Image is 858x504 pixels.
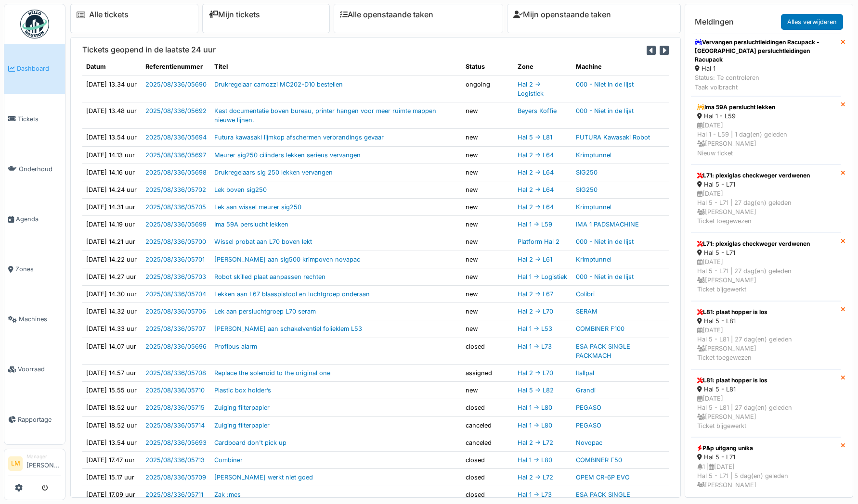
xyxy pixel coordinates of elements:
a: Hal 1 -> L80 [518,456,552,464]
a: Hal 2 -> Logistiek [518,81,544,97]
a: Hal 1 -> L80 [518,422,552,429]
a: Robot skilled plaat aanpassen rechten [214,273,325,280]
a: Hal 1 -> L59 [518,221,552,228]
a: L71: plexiglas checkweger verdwenen Hal 5 - L71 [DATE]Hal 5 - L71 | 27 dag(en) geleden [PERSON_NA... [691,233,841,301]
a: 2025/08/336/05713 [145,456,205,464]
a: Hal 2 -> L70 [518,369,553,377]
a: Plastic box holder’s [214,387,271,394]
a: [PERSON_NAME] aan schakelventiel folieklem L53 [214,325,362,332]
a: 2025/08/336/05706 [145,308,206,315]
td: [DATE] 14.30 uur [82,286,142,303]
a: 000 - Niet in de lijst [576,238,634,245]
div: Hal 5 - L71 [697,248,834,257]
a: Hal 1 -> Logistiek [518,273,567,280]
a: Hal 5 -> L82 [518,387,554,394]
a: Wissel probat aan L70 boven lekt [214,238,312,245]
td: closed [462,338,514,364]
a: Lek boven sig250 [214,186,267,193]
td: closed [462,469,514,486]
th: Status [462,58,514,76]
td: [DATE] 14.33 uur [82,320,142,338]
a: 2025/08/336/05700 [145,238,206,245]
a: Alle tickets [89,10,129,19]
td: new [462,199,514,216]
a: Kast documentatie boven bureau, printer hangen voor meer ruimte mappen nieuwe lijnen. [214,107,436,124]
a: Ima 59A perslucht lekken [214,221,288,228]
td: [DATE] 14.57 uur [82,364,142,381]
a: Zak :mes [214,491,241,498]
a: Hal 5 -> L81 [518,134,552,141]
a: Colibri [576,290,595,298]
a: 2025/08/336/05701 [145,256,205,263]
a: 2025/08/336/05714 [145,422,205,429]
td: new [462,129,514,146]
a: 2025/08/336/05699 [145,221,207,228]
a: Meurer sig250 cilinders lekken serieus vervangen [214,151,361,159]
td: [DATE] 18.52 uur [82,416,142,434]
td: new [462,233,514,251]
a: Hal 1 -> L80 [518,404,552,411]
a: Krimptunnel [576,256,611,263]
a: SIG250 [576,169,598,176]
span: Onderhoud [19,164,61,174]
li: [PERSON_NAME] [26,453,61,474]
td: [DATE] 14.22 uur [82,251,142,268]
div: Hal 1 [695,64,837,73]
a: 2025/08/336/05708 [145,369,206,377]
a: Ima 59A perslucht lekken Hal 1 - L59 [DATE]Hal 1 - L59 | 1 dag(en) geleden [PERSON_NAME]Nieuw ticket [691,96,841,164]
td: new [462,382,514,399]
a: Hal 1 -> L73 [518,491,552,498]
a: Machines [4,294,65,344]
a: 2025/08/336/05690 [145,81,207,88]
a: LM Manager[PERSON_NAME] [8,453,61,476]
a: Platform Hal 2 [518,238,559,245]
a: Futura kawasaki lijmkop afschermen verbrandings gevaar [214,134,384,141]
div: Hal 1 - L59 [697,112,834,121]
div: Hal 5 - L81 [697,385,834,394]
a: 000 - Niet in de lijst [576,273,634,280]
div: P&p uitgang unika [697,444,834,453]
a: Rapportage [4,394,65,444]
a: Lek aan wissel meurer sig250 [214,203,301,211]
div: 1 | [DATE] Hal 5 - L71 | 5 dag(en) geleden [PERSON_NAME] Ticket toegewezen [697,462,834,499]
a: Drukregelaar camozzi MC202-D10 bestellen [214,81,343,88]
td: new [462,286,514,303]
div: [DATE] Hal 5 - L81 | 27 dag(en) geleden [PERSON_NAME] Ticket toegewezen [697,326,834,363]
a: Voorraad [4,344,65,394]
td: [DATE] 15.55 uur [82,382,142,399]
h6: Meldingen [695,17,734,26]
a: ESA PACK SINGLE PACKMACH [576,343,630,359]
a: Agenda [4,194,65,244]
a: 2025/08/336/05697 [145,151,206,159]
a: Grandi [576,387,596,394]
span: Machines [19,315,61,324]
a: Zuiging filterpapier [214,422,270,429]
a: PEGASO [576,422,601,429]
td: [DATE] 18.52 uur [82,399,142,416]
a: OPEM CR-6P EVO [576,474,630,481]
td: [DATE] 14.13 uur [82,146,142,164]
a: 2025/08/336/05705 [145,203,206,211]
a: Hal 1 -> L73 [518,343,552,350]
h6: Tickets geopend in de laatste 24 uur [82,45,216,54]
a: SIG250 [576,186,598,193]
td: [DATE] 14.21 uur [82,233,142,251]
a: L71: plexiglas checkweger verdwenen Hal 5 - L71 [DATE]Hal 5 - L71 | 27 dag(en) geleden [PERSON_NA... [691,164,841,233]
div: Vervangen persluchtleidingen Racupack - [GEOGRAPHIC_DATA] persluchtleidingen Racupack [695,38,837,64]
a: Cardboard don't pick up [214,439,286,446]
a: L81: plaat hopper is los Hal 5 - L81 [DATE]Hal 5 - L81 | 27 dag(en) geleden [PERSON_NAME]Ticket t... [691,301,841,369]
a: Mijn tickets [208,10,260,19]
td: closed [462,451,514,468]
th: Referentienummer [142,58,210,76]
a: 2025/08/336/05703 [145,273,206,280]
a: Replace the solenoid to the original one [214,369,330,377]
a: Hal 2 -> L64 [518,169,554,176]
a: Alle openstaande taken [340,10,433,19]
th: Zone [514,58,572,76]
td: [DATE] 13.54 uur [82,129,142,146]
a: Combiner [214,456,243,464]
a: 2025/08/336/05694 [145,134,207,141]
td: new [462,102,514,128]
td: canceled [462,434,514,451]
a: Hal 2 -> L64 [518,203,554,211]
